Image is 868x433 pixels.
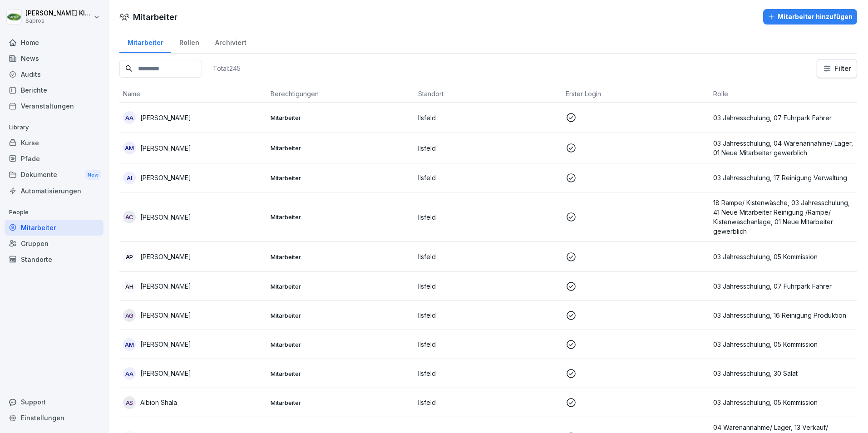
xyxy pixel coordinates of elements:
div: Dokumente [5,167,104,183]
button: Mitarbeiter hinzufügen [763,9,857,25]
p: [PERSON_NAME] [140,212,191,222]
p: Mitarbeiter [271,174,411,182]
a: Einstellungen [5,410,104,426]
div: Filter [823,64,851,73]
p: 03 Jahresschulung, 05 Kommission [713,252,853,261]
p: [PERSON_NAME] [140,173,191,182]
h1: Mitarbeiter [133,11,178,23]
p: 03 Jahresschulung, 30 Salat [713,369,853,378]
p: 03 Jahresschulung, 07 Fuhrpark Fahrer [713,281,853,291]
a: Audits [5,66,104,82]
a: Archiviert [207,30,254,53]
p: [PERSON_NAME] Kleinbeck [25,10,92,17]
p: 03 Jahresschulung, 05 Kommission [713,398,853,407]
p: [PERSON_NAME] [140,113,191,123]
a: Pfade [5,151,104,167]
div: New [85,170,101,180]
p: Mitarbeiter [271,311,411,320]
p: 03 Jahresschulung, 04 Warenannahme/ Lager, 01 Neue Mitarbeiter gewerblich [713,138,853,157]
a: Berichte [5,82,104,98]
th: Erster Login [562,85,710,103]
div: AI [123,172,136,184]
a: Home [5,34,104,50]
p: Ilsfeld [418,113,558,123]
div: AA [123,367,136,380]
p: Ilsfeld [418,369,558,378]
p: 03 Jahresschulung, 07 Fuhrpark Fahrer [713,113,853,123]
p: [PERSON_NAME] [140,252,191,261]
p: Mitarbeiter [271,282,411,290]
th: Rolle [710,85,857,103]
p: Mitarbeiter [271,113,411,122]
p: Albion Shala [140,398,177,407]
p: Mitarbeiter [271,144,411,152]
p: Ilsfeld [418,398,558,407]
p: Library [5,120,104,135]
div: AA [123,111,136,124]
a: Gruppen [5,236,104,251]
a: Kurse [5,135,104,151]
p: Ilsfeld [418,281,558,291]
button: Filter [817,59,857,78]
p: Ilsfeld [418,310,558,320]
div: AM [123,338,136,351]
th: Standort [414,85,562,103]
div: AH [123,280,136,293]
p: Mitarbeiter [271,399,411,407]
p: People [5,205,104,220]
div: Mitarbeiter hinzufügen [768,12,853,22]
div: AG [123,309,136,322]
p: Total: 245 [213,64,241,73]
p: Sapros [25,18,92,24]
p: 03 Jahresschulung, 16 Reinigung Produktion [713,310,853,320]
a: Veranstaltungen [5,98,104,114]
div: AM [123,142,136,154]
p: Mitarbeiter [271,340,411,349]
p: Ilsfeld [418,212,558,222]
p: Mitarbeiter [271,369,411,378]
p: 03 Jahresschulung, 05 Kommission [713,340,853,349]
div: Support [5,394,104,410]
p: [PERSON_NAME] [140,281,191,291]
a: DokumenteNew [5,167,104,183]
p: 18 Rampe/ Kistenwäsche, 03 Jahresschulung, 41 Neue Mitarbeiter Reinigung /Rampe/ Kistenwaschanlag... [713,198,853,236]
p: [PERSON_NAME] [140,340,191,349]
a: Rollen [171,30,207,53]
a: News [5,50,104,66]
a: Automatisierungen [5,183,104,199]
a: Mitarbeiter [5,220,104,236]
div: AP [123,251,136,263]
div: AS [123,396,136,409]
div: AC [123,211,136,223]
p: 03 Jahresschulung, 17 Reinigung Verwaltung [713,173,853,182]
p: Ilsfeld [418,143,558,153]
a: Mitarbeiter [119,30,171,53]
p: Ilsfeld [418,340,558,349]
p: Mitarbeiter [271,213,411,221]
a: Standorte [5,251,104,267]
p: [PERSON_NAME] [140,143,191,153]
p: Ilsfeld [418,173,558,182]
p: Ilsfeld [418,252,558,261]
th: Name [119,85,267,103]
p: Mitarbeiter [271,253,411,261]
th: Berechtigungen [267,85,414,103]
p: [PERSON_NAME] [140,310,191,320]
p: [PERSON_NAME] [140,369,191,378]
